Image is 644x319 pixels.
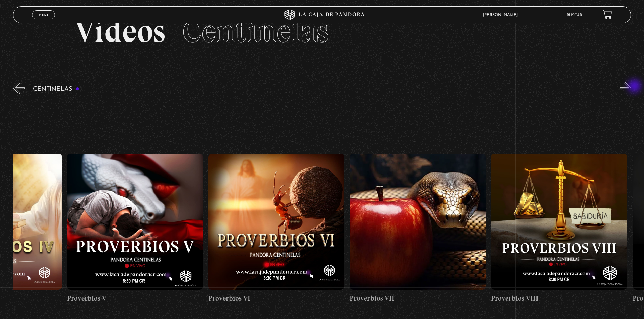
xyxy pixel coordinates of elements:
[350,293,486,304] h4: Proverbios VII
[480,13,524,17] span: [PERSON_NAME]
[182,12,329,50] span: Centinelas
[67,293,203,304] h4: Proverbios V
[38,13,49,17] span: Menu
[620,82,631,94] button: Next
[33,86,79,92] h3: Centinelas
[603,10,612,19] a: View your shopping cart
[491,293,627,304] h4: Proverbios VIII
[75,15,569,47] h2: Videos
[567,13,582,17] a: Buscar
[36,19,52,23] span: Cerrar
[208,293,344,304] h4: Proverbios VI
[13,82,25,94] button: Previous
